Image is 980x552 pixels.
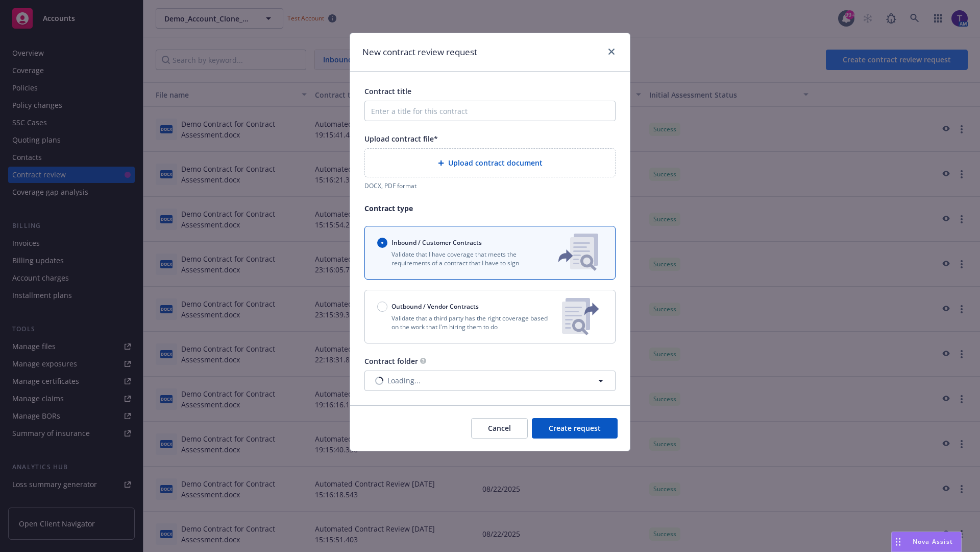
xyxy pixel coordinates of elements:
[364,148,616,177] div: Upload contract document
[913,537,953,546] span: Nova Assist
[549,423,601,433] span: Create request
[377,302,387,312] input: Outbound / Vendor Contracts
[364,134,438,144] span: Upload contract file*
[892,532,904,551] div: Drag to move
[364,101,616,121] input: Enter a title for this contract
[488,423,511,433] span: Cancel
[364,356,418,366] span: Contract folder
[891,532,962,552] button: Nova Assist
[364,203,616,214] p: Contract type
[377,250,542,267] p: Validate that I have coverage that meets the requirements of a contract that I have to sign
[387,375,421,386] span: Loading...
[377,314,554,331] p: Validate that a third party has the right coverage based on the work that I'm hiring them to do
[605,45,618,58] a: close
[362,45,477,59] h1: New contract review request
[532,418,618,439] button: Create request
[448,157,543,168] span: Upload contract document
[364,226,616,280] button: Inbound / Customer ContractsValidate that I have coverage that meets the requirements of a contra...
[364,86,411,96] span: Contract title
[391,302,479,311] span: Outbound / Vendor Contracts
[364,181,616,190] div: DOCX, PDF format
[471,418,528,439] button: Cancel
[377,238,387,248] input: Inbound / Customer Contracts
[391,238,482,247] span: Inbound / Customer Contracts
[364,290,616,343] button: Outbound / Vendor ContractsValidate that a third party has the right coverage based on the work t...
[364,371,616,391] button: Loading...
